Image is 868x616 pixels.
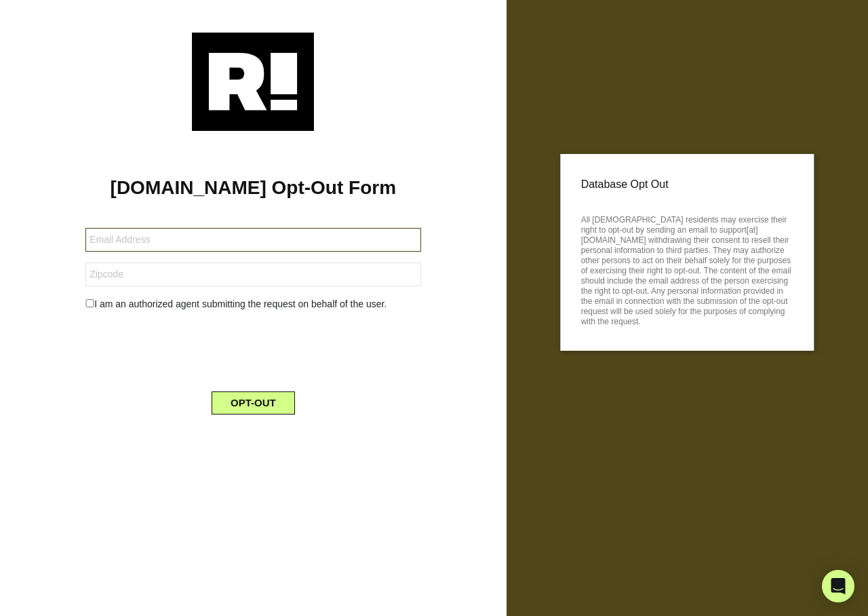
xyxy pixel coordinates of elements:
p: Database Opt Out [581,174,793,195]
button: OPT-OUT [212,391,295,415]
p: All [DEMOGRAPHIC_DATA] residents may exercise their right to opt-out by sending an email to suppo... [581,211,793,327]
img: Retention.com [192,33,314,131]
input: Email Address [85,228,420,252]
div: Open Intercom Messenger [822,570,854,602]
div: I am an authorized agent submitting the request on behalf of the user. [75,297,431,311]
iframe: reCAPTCHA [150,322,356,375]
input: Zipcode [85,263,420,286]
h1: [DOMAIN_NAME] Opt-Out Form [20,176,486,199]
